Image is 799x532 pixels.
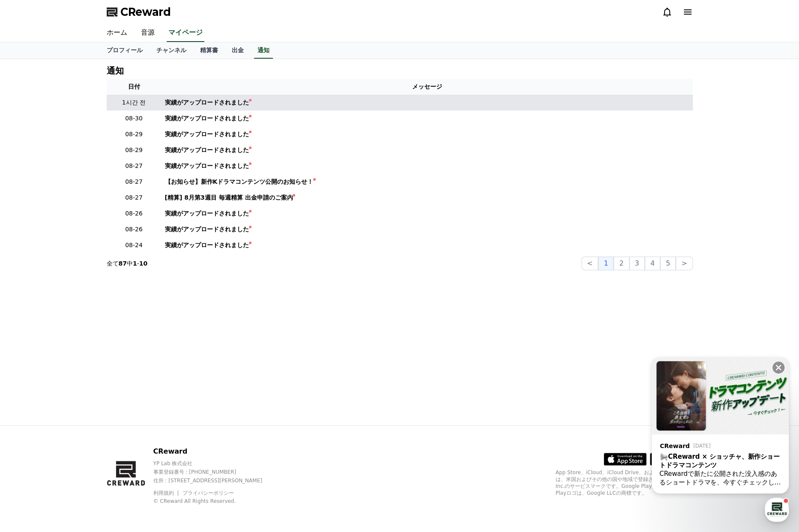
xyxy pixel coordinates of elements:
[153,460,277,467] p: YP Lab 株式会社
[119,260,127,267] strong: 87
[100,24,134,42] a: ホーム
[107,79,162,95] th: 日付
[165,193,293,202] div: [精算] 8月第3週目 毎週精算 出金申請のご案内
[139,260,147,267] strong: 10
[165,225,689,234] a: 実績がアップロードされました
[110,241,158,250] p: 08-24
[107,5,171,19] a: CReward
[165,161,249,170] div: 実績がアップロードされました
[3,272,57,293] a: Home
[110,146,158,155] p: 08-29
[660,257,676,270] button: 5
[165,177,314,186] div: 【お知らせ】新作Kドラマコンテンツ公開のお知らせ！
[165,146,689,155] a: 実績がアップロードされました
[629,257,645,270] button: 3
[165,241,249,250] div: 実績がアップロードされました
[127,284,148,291] span: Settings
[676,257,692,270] button: >
[165,114,249,123] div: 実績がアップロードされました
[150,42,193,59] a: チャンネル
[598,257,613,270] button: 1
[165,241,689,250] a: 実績がアップロードされました
[165,114,689,123] a: 実績がアップロードされました
[225,42,251,59] a: 出金
[165,225,249,234] div: 実績がアップロードされました
[645,257,660,270] button: 4
[254,42,273,59] a: 通知
[193,42,225,59] a: 精算書
[110,98,158,107] p: 1시간 전
[100,42,150,59] a: プロフィール
[22,284,37,291] span: Home
[165,209,689,218] a: 実績がアップロードされました
[110,193,158,202] p: 08-27
[57,272,111,293] a: Messages
[133,260,137,267] strong: 1
[165,161,689,170] a: 実績がアップロードされました
[183,490,234,496] a: プライバシーポリシー
[167,24,204,42] a: マイページ
[120,5,171,19] span: CReward
[110,209,158,218] p: 08-26
[165,193,689,202] a: [精算] 8月第3週目 毎週精算 出金申請のご案内
[71,285,96,292] span: Messages
[165,130,249,139] div: 実績がアップロードされました
[110,161,158,170] p: 08-27
[110,225,158,234] p: 08-26
[165,177,689,186] a: 【お知らせ】新作Kドラマコンテンツ公開のお知らせ！
[165,146,249,155] div: 実績がアップロードされました
[165,209,249,218] div: 実績がアップロードされました
[153,490,180,496] a: 利用規約
[581,257,598,270] button: <
[153,469,277,475] p: 事業登録番号 : [PHONE_NUMBER]
[613,257,629,270] button: 2
[134,24,162,42] a: 音源
[556,469,693,496] p: App Store、iCloud、iCloud Drive、およびiTunes Storeは、米国およびその他の国や地域で登録されているApple Inc.のサービスマークです。Google P...
[153,498,277,505] p: © CReward All Rights Reserved.
[110,130,158,139] p: 08-29
[107,66,124,75] h4: 通知
[110,177,158,186] p: 08-27
[107,259,148,268] p: 全て 中 -
[162,79,693,95] th: メッセージ
[153,446,277,457] p: CReward
[165,130,689,139] a: 実績がアップロードされました
[165,98,689,107] a: 実績がアップロードされました
[165,98,249,107] div: 実績がアップロードされました
[153,477,277,484] p: 住所 : [STREET_ADDRESS][PERSON_NAME]
[110,114,158,123] p: 08-30
[111,272,165,293] a: Settings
